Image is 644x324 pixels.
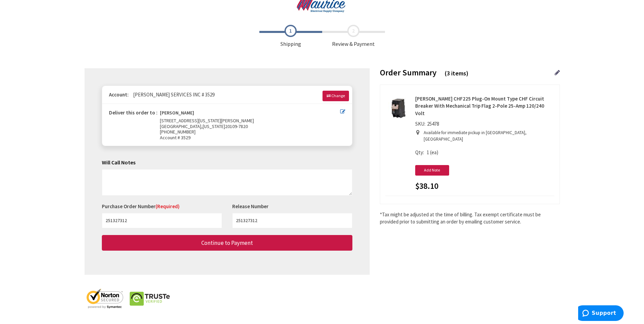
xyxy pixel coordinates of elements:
span: Review & Payment [322,25,385,48]
span: [GEOGRAPHIC_DATA], [160,123,203,129]
label: Release Number [232,203,269,210]
label: Purchase Order Number [102,203,180,210]
span: [US_STATE] [203,123,225,129]
span: Continue to Payment [201,239,253,247]
img: truste-seal.png [129,288,170,309]
p: Available for immediate pickup in [GEOGRAPHIC_DATA], [GEOGRAPHIC_DATA] [424,130,551,142]
span: [PHONE_NUMBER] [160,129,196,135]
span: 25478 [425,121,441,127]
a: Change [323,91,349,101]
strong: Deliver this order to : [109,109,158,116]
span: Change [331,93,345,98]
input: Release Number [232,213,352,228]
span: (ea) [430,149,438,156]
span: Order Summary [380,67,437,78]
iframe: Opens a widget where you can find more information [578,305,624,322]
span: (3 items) [445,69,468,77]
strong: Account: [109,91,129,98]
span: $38.10 [415,182,438,191]
span: Will Call Notes [102,159,135,166]
img: Eaton CHF225 Plug-On Mount Type CHF Circuit Breaker With Mechanical Trip Flag 2-Pole 25-Amp 120/2... [388,98,409,119]
strong: [PERSON_NAME] [160,110,194,118]
button: Continue to Payment [102,235,352,251]
span: 1 [427,149,429,156]
: *Tax might be adjusted at the time of billing. Tax exempt certificate must be provided prior to s... [380,211,560,226]
strong: [PERSON_NAME] CHF225 Plug-On Mount Type CHF Circuit Breaker With Mechanical Trip Flag 2-Pole 25-A... [415,95,554,117]
img: norton-seal.png [85,288,125,309]
span: [PERSON_NAME] SERVICES INC # 3529 [130,91,215,98]
span: Qty [415,149,423,156]
input: Purchase Order Number [102,213,222,228]
span: [STREET_ADDRESS][US_STATE][PERSON_NAME] [160,118,254,124]
span: 20109-7820 [225,123,248,129]
span: (Required) [155,203,180,210]
span: Account # 3529 [160,135,340,141]
div: SKU: [415,120,441,130]
span: Shipping [259,25,322,48]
